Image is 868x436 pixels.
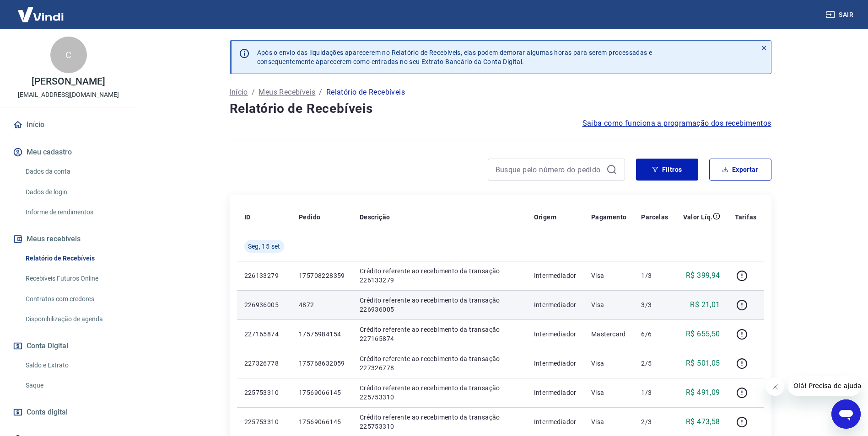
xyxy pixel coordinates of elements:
p: Parcelas [641,213,668,222]
p: R$ 655,50 [686,329,720,340]
p: Visa [591,417,627,426]
a: Dados da conta [22,162,126,181]
a: Recebíveis Futuros Online [22,269,126,288]
img: Vindi [11,0,70,28]
p: Intermediador [534,417,577,426]
p: R$ 501,05 [686,358,720,369]
p: Intermediador [534,330,577,339]
p: 17575984154 [299,330,345,339]
p: 225753310 [244,417,284,426]
p: Relatório de Recebíveis [326,87,405,98]
iframe: Fechar mensagem [766,378,784,396]
p: R$ 473,58 [686,416,720,427]
p: Crédito referente ao recebimento da transação 226936005 [360,296,519,314]
span: Seg, 15 set [248,242,280,251]
a: Relatório de Recebíveis [22,249,126,268]
a: Informe de rendimentos [22,203,126,222]
p: Crédito referente ao recebimento da transação 226133279 [360,266,519,285]
p: R$ 399,94 [686,270,720,281]
p: Visa [591,388,627,397]
p: 6/6 [641,330,668,339]
div: C [50,37,87,73]
p: 175708228359 [299,271,345,280]
p: Descrição [360,213,390,222]
button: Conta Digital [11,336,126,356]
a: Saiba como funciona a programação dos recebimentos [582,118,771,129]
p: Crédito referente ao recebimento da transação 225753310 [360,413,519,431]
p: 225753310 [244,388,284,397]
h4: Relatório de Recebíveis [230,100,771,118]
p: Crédito referente ao recebimento da transação 225753310 [360,383,519,402]
a: Disponibilização de agenda [22,310,126,329]
a: Início [230,87,248,98]
iframe: Botão para abrir a janela de mensagens [831,399,861,429]
p: Visa [591,300,627,309]
p: / [319,87,322,98]
span: Olá! Precisa de ajuda? [5,6,77,14]
p: R$ 491,09 [686,387,720,398]
a: Saldo e Extrato [22,356,126,375]
button: Filtros [636,159,698,181]
p: 1/3 [641,271,668,280]
p: Valor Líq. [683,213,713,222]
p: Após o envio das liquidações aparecerem no Relatório de Recebíveis, elas podem demorar algumas ho... [257,48,652,66]
p: Pedido [299,213,320,222]
p: 4872 [299,300,345,309]
p: Intermediador [534,271,577,280]
button: Sair [824,6,857,23]
p: Visa [591,271,627,280]
a: Meus Recebíveis [259,87,315,98]
p: / [252,87,255,98]
p: Mastercard [591,330,627,339]
p: Pagamento [591,213,627,222]
p: [EMAIL_ADDRESS][DOMAIN_NAME] [18,90,119,100]
p: Crédito referente ao recebimento da transação 227165874 [360,325,519,343]
p: Intermediador [534,359,577,368]
button: Meus recebíveis [11,229,126,249]
p: 226936005 [244,300,284,309]
span: Conta digital [27,406,68,419]
p: Intermediador [534,388,577,397]
button: Exportar [709,159,771,181]
p: 175768632059 [299,359,345,368]
a: Conta digital [11,402,126,422]
p: ID [244,213,251,222]
p: 1/3 [641,388,668,397]
p: 2/5 [641,359,668,368]
p: 2/3 [641,417,668,426]
a: Contratos com credores [22,290,126,308]
p: Visa [591,359,627,368]
p: Origem [534,213,556,222]
button: Meu cadastro [11,142,126,162]
iframe: Mensagem da empresa [788,376,861,396]
p: 226133279 [244,271,284,280]
p: 3/3 [641,300,668,309]
p: Crédito referente ao recebimento da transação 227326778 [360,354,519,372]
p: [PERSON_NAME] [32,77,105,86]
p: 227326778 [244,359,284,368]
p: Intermediador [534,300,577,309]
p: 17569066145 [299,417,345,426]
a: Saque [22,376,126,395]
p: 227165874 [244,330,284,339]
p: Tarifas [735,213,757,222]
p: R$ 21,01 [690,299,720,310]
a: Início [11,115,126,135]
a: Dados de login [22,183,126,202]
p: 17569066145 [299,388,345,397]
input: Busque pelo número do pedido [496,163,603,176]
